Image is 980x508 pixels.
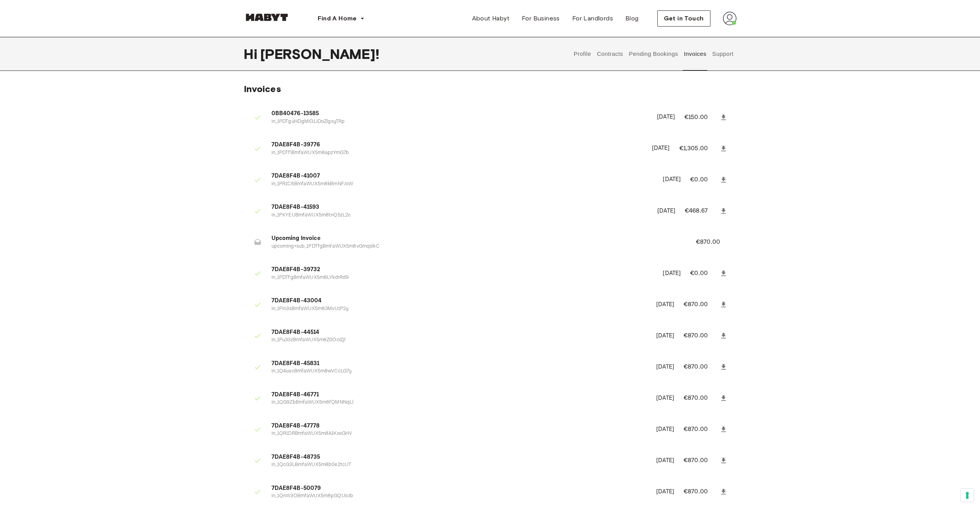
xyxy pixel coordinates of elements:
[271,461,647,469] p: in_1QcG3LBmfaWUX5m8b0e2tcUT
[318,14,357,23] span: Find A Home
[271,234,677,243] span: Upcoming Invoice
[271,337,647,344] p: in_1Pu33zBmfaWUX5m8Z0OcrZjl
[244,46,260,62] span: Hi
[271,212,648,219] p: in_1PXYEUBmfaWUX5m8tnQ5zL2c
[628,37,679,71] button: Pending Bookings
[685,206,718,216] p: €468.67
[271,391,647,399] span: 7DAE8F4B-46771
[271,181,654,188] p: in_1PR1C6BmfaWUX5m8kBmNFJoW
[566,11,619,26] a: For Landlords
[466,11,516,26] a: About Habyt
[711,37,735,71] button: Support
[271,359,647,368] span: 7DAE8F4B-45831
[271,368,647,375] p: in_1Q4uacBmfaWUX5m8wVCcLG7y
[961,489,974,502] button: Your consent preferences for tracking technologies
[679,144,718,153] p: €1,305.00
[656,300,674,309] p: [DATE]
[271,172,654,181] span: 7DAE8F4B-41007
[657,207,675,216] p: [DATE]
[573,37,592,71] button: Profile
[656,488,674,496] p: [DATE]
[260,46,379,62] span: [PERSON_NAME] !
[271,118,648,126] p: in_1PDTguHDgMiG1JDoZlgxyTRp
[684,113,718,122] p: €150.00
[619,11,645,26] a: Blog
[596,37,624,71] button: Contracts
[271,297,647,305] span: 7DAE8F4B-43004
[656,332,674,340] p: [DATE]
[696,238,730,247] p: €870.00
[572,14,613,23] span: For Landlords
[690,175,718,184] p: €0.00
[271,109,648,118] span: 0BB40476-13585
[723,12,737,25] img: avatar
[516,11,566,26] a: For Business
[625,14,639,23] span: Blog
[271,141,643,149] span: 7DAE8F4B-39776
[271,328,647,337] span: 7DAE8F4B-44514
[683,456,718,465] p: €870.00
[271,265,654,274] span: 7DAE8F4B-39732
[271,274,654,282] p: in_1PDTfgBmfaWUX5m8LYkdrRd9
[656,425,674,434] p: [DATE]
[656,363,674,372] p: [DATE]
[683,425,718,434] p: €870.00
[663,269,681,278] p: [DATE]
[683,394,718,403] p: €870.00
[656,394,674,403] p: [DATE]
[683,300,718,309] p: €870.00
[690,269,718,278] p: €0.00
[522,14,560,23] span: For Business
[683,362,718,372] p: €870.00
[657,10,710,27] button: Get in Touch
[244,13,290,21] img: Habyt
[656,456,674,465] p: [DATE]
[271,422,647,431] span: 7DAE8F4B-47778
[271,399,647,406] p: in_1QG9ZbBmfaWUX5m8fQMNNqLl
[271,493,647,500] p: in_1QnW3OBmfaWUX5m8pGQUicIb
[683,331,718,340] p: €870.00
[271,149,643,157] p: in_1PDTflBmfaWUX5m8apzYmG7b
[663,175,681,184] p: [DATE]
[271,203,648,212] span: 7DAE8F4B-41593
[652,144,670,153] p: [DATE]
[271,243,677,250] p: upcoming+sub_1PDTfgBmfaWUX5m8vGmqslkC
[683,487,718,496] p: €870.00
[683,37,707,71] button: Invoices
[664,14,704,23] span: Get in Touch
[271,453,647,462] span: 7DAE8F4B-48735
[657,113,675,122] p: [DATE]
[271,430,647,438] p: in_1QR1DRBmfaWUX5m8A1KxeGHV
[271,484,647,493] span: 7DAE8F4B-50079
[271,305,647,313] p: in_1Pin3sBmfaWUX5m83MvU1P2y
[472,14,509,23] span: About Habyt
[571,37,736,71] div: user profile tabs
[244,83,281,94] span: Invoices
[312,11,371,26] button: Find A Home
